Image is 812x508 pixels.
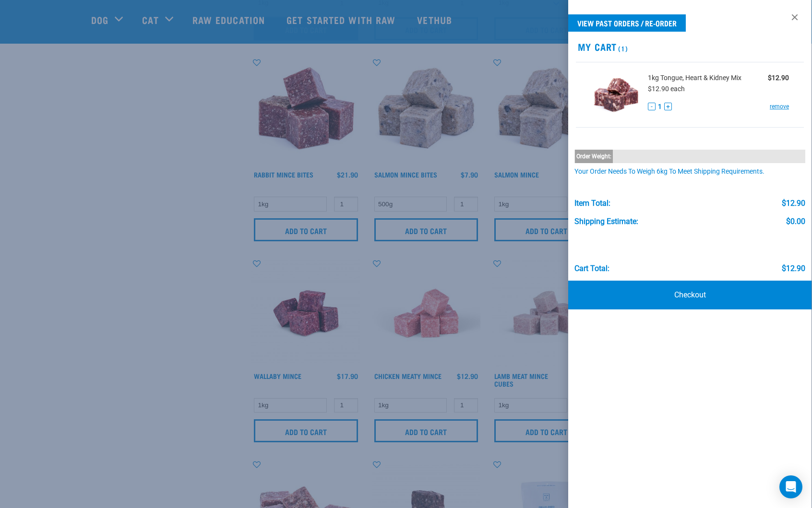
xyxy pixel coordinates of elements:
[568,281,812,309] a: Checkout
[575,217,639,226] div: Shipping Estimate:
[768,74,789,82] strong: $12.90
[779,475,802,498] div: Open Intercom Messenger
[648,73,741,83] span: 1kg Tongue, Heart & Kidney Mix
[617,47,628,50] span: (1)
[575,150,613,163] div: Order weight: 1kg
[658,102,662,112] span: 1
[575,264,610,273] div: Cart total:
[648,103,656,110] button: -
[568,14,686,32] a: View past orders / re-order
[648,85,685,93] span: $12.90 each
[770,102,789,111] a: remove
[575,199,611,208] div: Item Total:
[575,168,805,176] div: Your order needs to weigh 6kg to meet shipping requirements.
[591,70,641,119] img: Tongue, Heart & Kidney Mix
[568,41,812,52] h2: My Cart
[786,217,805,226] div: $0.00
[782,199,805,208] div: $12.90
[782,264,805,273] div: $12.90
[664,103,672,110] button: +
